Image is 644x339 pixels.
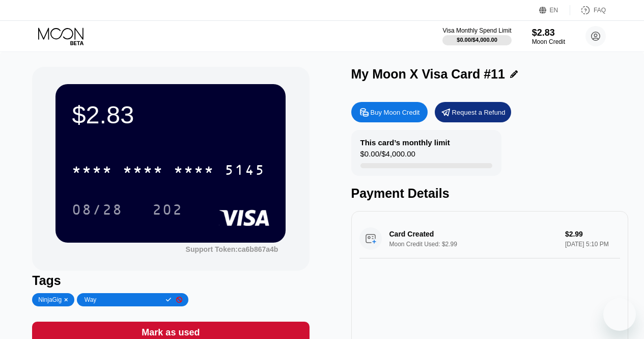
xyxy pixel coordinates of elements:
[570,5,606,15] div: FAQ
[351,186,628,201] div: Payment Details
[351,102,428,122] div: Buy Moon Credit
[442,27,511,34] div: Visa Monthly Spend Limit
[72,100,269,129] div: $2.83
[360,149,415,163] div: $0.00 / $4,000.00
[532,38,565,45] div: Moon Credit
[186,245,278,253] div: Support Token:ca6b867a4b
[532,28,565,38] div: $2.83
[351,67,505,82] div: My Moon X Visa Card #11
[186,245,278,253] div: Support Token: ca6b867a4b
[457,37,497,43] div: $0.00 / $4,000.00
[532,28,565,45] div: $2.83Moon Credit
[152,203,183,219] div: 202
[550,7,558,14] div: EN
[145,197,190,222] div: 202
[64,197,130,222] div: 08/28
[225,163,265,179] div: 5145
[360,138,450,147] div: This card’s monthly limit
[32,273,309,288] div: Tags
[371,108,420,117] div: Buy Moon Credit
[38,296,62,303] div: NinjaGig
[435,102,511,122] div: Request a Refund
[72,203,123,219] div: 08/28
[539,5,570,15] div: EN
[594,7,606,14] div: FAQ
[452,108,506,117] div: Request a Refund
[603,298,636,331] iframe: Button to launch messaging window
[442,27,511,45] div: Visa Monthly Spend Limit$0.00/$4,000.00
[142,327,200,338] div: Mark as used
